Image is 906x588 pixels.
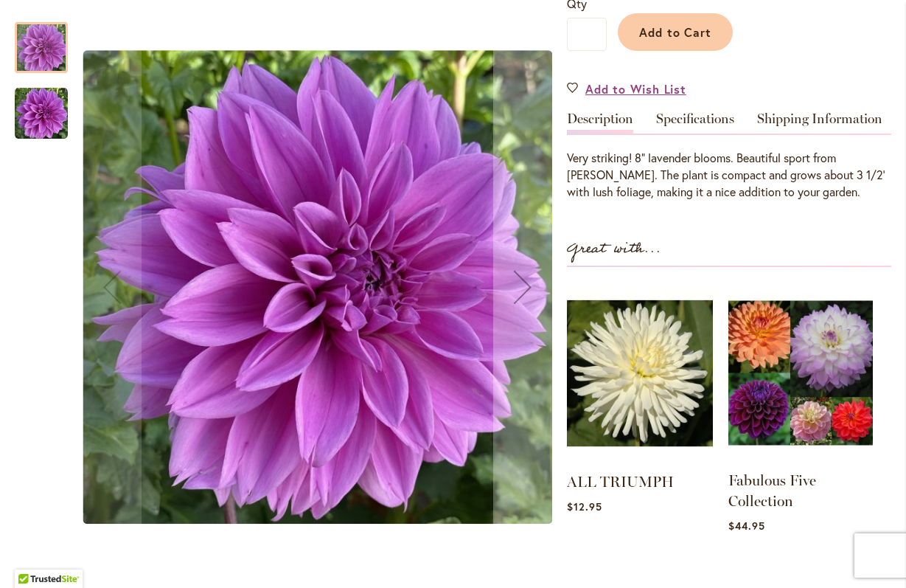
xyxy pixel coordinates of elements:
div: Lilac Time [15,7,83,73]
button: Next [493,7,552,567]
button: Add to Cart [618,13,733,51]
span: $44.95 [728,519,765,533]
a: Add to Wish List [567,80,686,97]
strong: Great with... [567,237,661,261]
div: Lilac TimeLilac Time [83,7,552,567]
a: Fabulous Five Collection [728,471,816,510]
a: ALL TRIUMPH [567,473,674,491]
a: Specifications [656,112,734,134]
iframe: Launch Accessibility Center [11,536,52,577]
a: Shipping Information [757,112,882,134]
img: Lilac Time [15,86,68,140]
img: Fabulous Five Collection [728,283,873,463]
div: Lilac Time [83,7,552,567]
p: Very striking! 8" lavender blooms. Beautiful sport from [PERSON_NAME]. The plant is compact and g... [567,150,891,201]
a: Description [567,112,633,134]
div: Product Images [83,7,620,567]
img: Lilac Time [83,50,552,524]
img: ALL TRIUMPH [567,282,713,465]
div: Lilac Time [15,73,68,139]
div: Detailed Product Info [567,112,891,201]
span: Add to Wish List [585,80,686,97]
span: $12.95 [567,499,602,513]
span: Add to Cart [639,24,712,40]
